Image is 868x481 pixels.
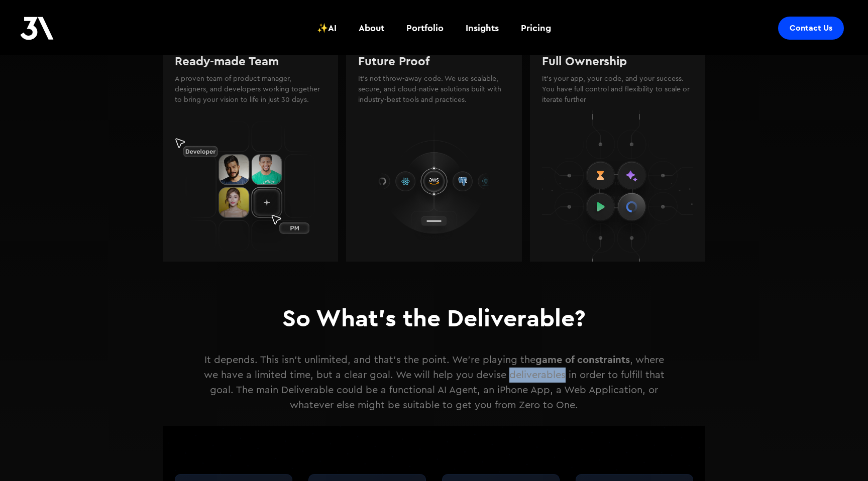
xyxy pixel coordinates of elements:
p: It’s your app, your code, and your success. You have full control and flexibility to scale or ite... [542,74,693,105]
div: Contact Us [790,23,832,33]
div: About [359,22,384,35]
div: ✨AI [317,22,337,35]
strong: game of constraints [535,353,630,366]
a: About [353,10,390,47]
h3: Full Ownership [542,54,693,69]
h3: Future Proof [358,54,509,69]
p: It's not throw-away code. We use scalable, secure, and cloud-native solutions built with industry... [358,74,509,105]
h3: Ready-made Team [175,54,326,69]
a: Insights [460,10,505,47]
p: A proven team of product manager, designers, and developers working together to bring your vision... [175,74,326,105]
div: Pricing [521,22,551,35]
a: Pricing [515,10,557,47]
a: Portfolio [400,10,450,47]
div: Insights [466,22,499,35]
p: It depends. This isn't unlimited, and that's the point. We're playing the , where we have a limit... [198,352,670,413]
a: ✨AI [311,10,343,47]
a: Contact Us [778,17,844,40]
div: Portfolio [406,22,444,35]
h1: So What's the Deliverable? [282,307,586,329]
